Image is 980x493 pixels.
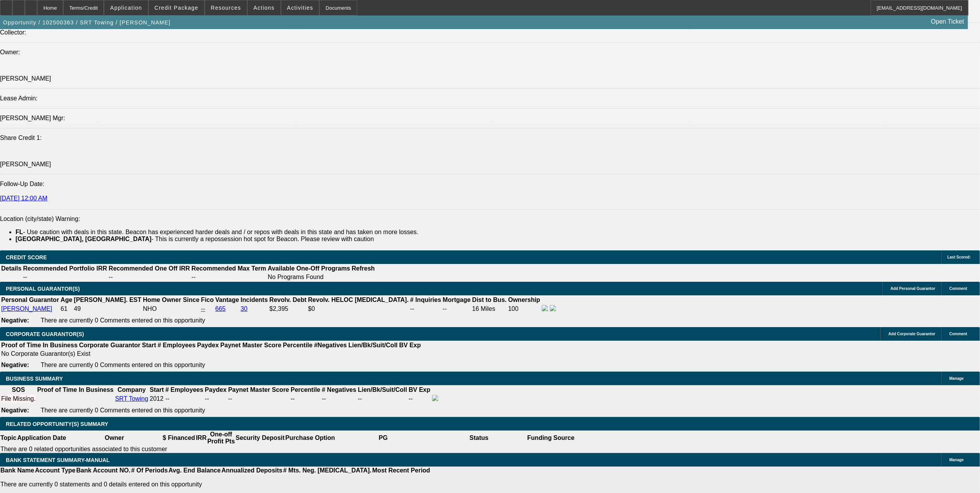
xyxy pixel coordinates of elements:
[1,317,29,324] b: Negative:
[285,431,335,445] th: Purchase Option
[60,305,72,313] td: 61
[235,431,285,445] th: Security Deposit
[248,0,281,15] button: Actions
[431,431,527,445] th: Status
[432,395,438,401] img: facebook-icon.png
[108,273,190,281] td: --
[1,362,29,368] b: Negative:
[191,265,267,272] th: Recommended Max Term
[201,305,205,312] a: --
[117,386,146,393] b: Company
[443,296,471,303] b: Mortgage
[168,467,221,474] th: Avg. End Balance
[291,395,320,402] div: --
[322,386,357,393] b: # Negatives
[928,15,967,28] a: Open Ticket
[79,342,140,348] b: Corporate Guarantor
[308,305,409,313] td: $0
[1,407,29,414] b: Negative:
[348,342,398,348] b: Lien/Bk/Suit/Coll
[22,273,107,281] td: --
[472,296,507,303] b: Dist to Bus.
[205,0,247,15] button: Resources
[508,305,541,313] td: 100
[314,342,347,348] b: #Negatives
[542,305,548,311] img: facebook-icon.png
[220,342,281,348] b: Paynet Master Score
[1,395,36,402] div: File Missing.
[16,229,419,235] label: - Use caution with deals in this state. Beacon has experienced harder deals and / or repos with d...
[6,376,63,382] span: BUSINESS SUMMARY
[472,305,507,313] td: 16 Miles
[269,296,307,303] b: Revolv. Debt
[215,296,239,303] b: Vantage
[16,236,152,242] b: [GEOGRAPHIC_DATA], [GEOGRAPHIC_DATA]
[550,305,556,311] img: linkedin-icon.png
[191,273,267,281] td: --
[104,0,148,15] button: Application
[949,332,967,336] span: Comment
[6,331,84,337] span: CORPORATE GUARANTOR(S)
[143,305,200,313] td: NHO
[335,431,431,445] th: PG
[207,431,235,445] th: One-off Profit Pts
[158,342,196,348] b: # Employees
[322,395,357,402] div: --
[949,286,967,291] span: Comment
[197,342,219,348] b: Paydex
[108,265,190,272] th: Recommended One Off IRR
[949,376,964,381] span: Manage
[149,0,204,15] button: Credit Package
[889,332,935,336] span: Add Corporate Guarantor
[60,296,72,303] b: Age
[41,317,205,324] span: There are currently 0 Comments entered on this opportunity
[201,296,214,303] b: Fico
[241,296,268,303] b: Incidents
[267,265,351,272] th: Available One-Off Programs
[211,5,241,11] span: Resources
[228,395,289,402] div: --
[67,431,162,445] th: Owner
[527,431,575,445] th: Funding Source
[947,255,971,259] span: Last Scored:
[17,431,66,445] th: Application Date
[241,305,248,312] a: 30
[205,395,227,403] td: --
[890,286,935,291] span: Add Personal Guarantor
[155,5,198,11] span: Credit Package
[110,5,142,11] span: Application
[287,5,313,11] span: Activities
[358,395,408,403] td: --
[1,305,52,312] a: [PERSON_NAME]
[409,386,431,393] b: BV Exp
[408,395,431,403] td: --
[221,467,282,474] th: Annualized Deposits
[34,467,76,474] th: Account Type
[162,431,196,445] th: $ Financed
[281,0,319,15] button: Activities
[6,286,80,292] span: PERSONAL GUARANTOR(S)
[195,431,207,445] th: IRR
[358,386,407,393] b: Lien/Bk/Suit/Coll
[205,386,227,393] b: Paydex
[253,5,275,11] span: Actions
[3,19,171,26] span: Opportunity / 102500363 / SRT Towing / [PERSON_NAME]
[74,296,141,303] b: [PERSON_NAME]. EST
[283,467,372,474] th: # Mts. Neg. [MEDICAL_DATA].
[16,229,23,235] b: FL
[228,386,289,393] b: Paynet Master Score
[149,395,164,403] td: 2012
[1,386,36,394] th: SOS
[6,421,108,427] span: RELATED OPPORTUNITY(S) SUMMARY
[6,457,110,463] span: BANK STATEMENT SUMMARY-MANUAL
[16,236,374,242] label: - This is currently a repossession hot spot for Beacon. Please review with caution
[41,362,205,368] span: There are currently 0 Comments entered on this opportunity
[508,296,540,303] b: Ownership
[1,265,22,272] th: Details
[6,254,47,260] span: CREDIT SCORE
[1,350,424,358] td: No Corporate Guarantor(s) Exist
[0,481,430,488] p: There are currently 0 statements and 0 details entered on this opportunity
[308,296,409,303] b: Revolv. HELOC [MEDICAL_DATA].
[22,265,107,272] th: Recommended Portfolio IRR
[74,305,142,313] td: 49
